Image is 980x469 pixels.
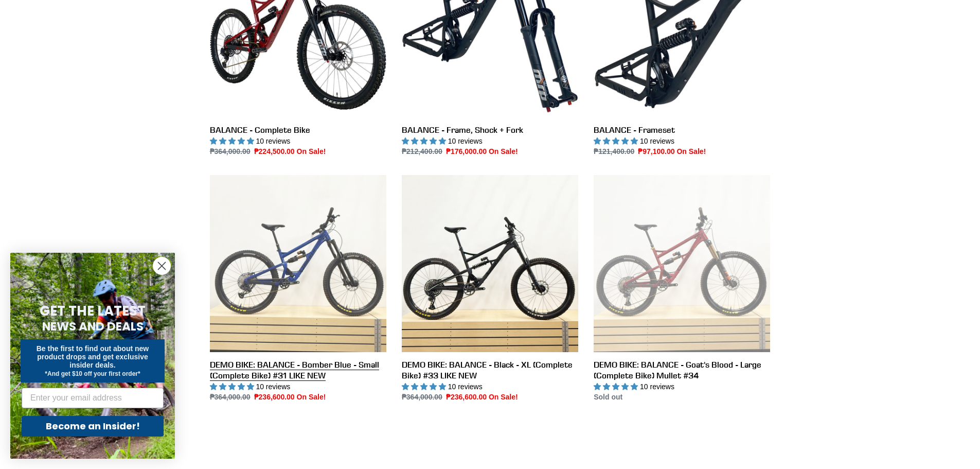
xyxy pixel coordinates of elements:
[42,318,144,335] span: NEWS AND DEALS
[40,302,146,320] span: GET THE LATEST
[37,344,149,369] span: Be the first to find out about new product drops and get exclusive insider deals.
[153,257,171,275] button: Close dialog
[45,370,140,377] span: *And get $10 off your first order*
[22,416,164,437] button: Become an Insider!
[22,388,164,408] input: Enter your email address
